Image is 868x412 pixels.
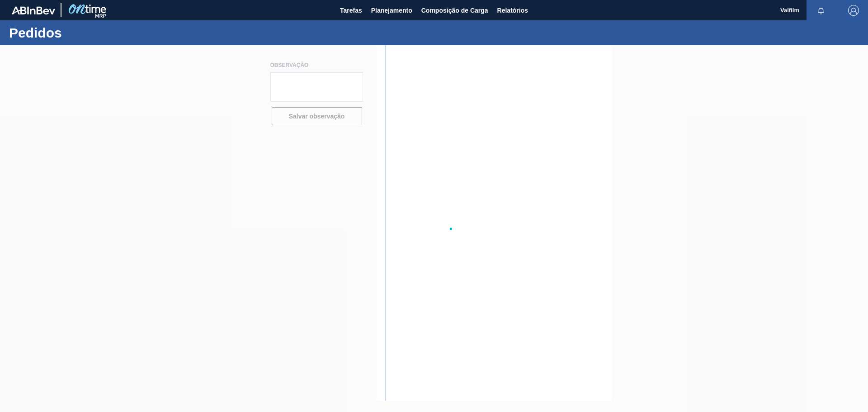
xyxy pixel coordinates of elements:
[9,28,170,38] h1: Pedidos
[12,6,55,14] img: TNhmsLtSVTkK8tSr43FrP2fwEKptu5GPRR3wAAAABJRU5ErkJggg==
[340,5,362,16] span: Tarefas
[421,5,488,16] span: Composição de Carga
[497,5,528,16] span: Relatórios
[848,5,859,16] img: Logout
[371,5,412,16] span: Planejamento
[807,4,835,17] button: Notificações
